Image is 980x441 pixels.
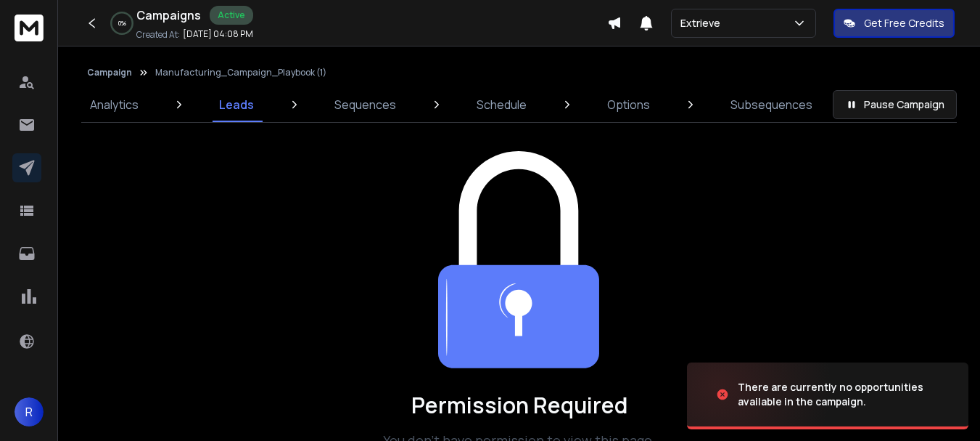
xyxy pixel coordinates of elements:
a: Sequences [326,87,405,122]
img: image [687,355,832,434]
button: R [15,397,44,426]
p: Subsequences [730,96,812,113]
a: Leads [210,87,263,122]
p: 0 % [118,19,126,28]
button: Campaign [87,67,132,78]
button: Pause Campaign [833,90,957,119]
p: Get Free Credits [864,16,944,31]
p: Analytics [90,96,139,113]
p: Leads [219,96,254,113]
a: Analytics [81,87,147,122]
p: Extrieve [680,16,726,31]
div: There are currently no opportunities available in the campaign. [738,380,951,409]
p: [DATE] 04:08 PM [183,28,253,40]
p: Created At: [136,29,180,41]
p: Options [607,96,650,113]
a: Schedule [468,87,535,122]
div: Active [210,6,253,25]
p: Sequences [334,96,396,113]
img: Team collaboration [438,151,599,369]
a: Subsequences [722,87,821,122]
button: Get Free Credits [833,9,955,38]
p: Schedule [477,96,527,113]
h1: Campaigns [136,7,201,24]
a: Options [598,87,659,122]
h1: Permission Required [357,392,682,418]
p: Manufacturing_Campaign_Playbook (1) [155,67,326,78]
